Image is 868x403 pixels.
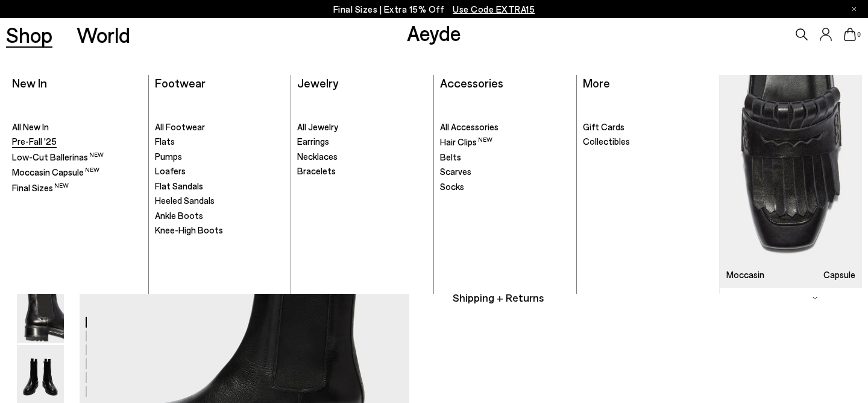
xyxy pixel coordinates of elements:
span: Navigate to /collections/ss25-final-sizes [453,4,535,14]
span: Belts [440,151,461,162]
a: 0 [844,28,856,41]
a: Belts [440,151,570,163]
p: Final Sizes | Extra 15% Off [333,2,535,17]
a: Moccasin Capsule [720,75,862,288]
span: Flat Sandals [155,180,203,191]
a: Socks [440,181,570,193]
a: New In [12,75,47,90]
img: Jack Chelsea Boots - Image 4 [17,280,64,343]
a: Aeyde [407,20,461,45]
span: Heeled Sandals [155,195,215,206]
span: Moccasin Capsule [12,167,99,177]
a: Pre-Fall '25 [12,136,142,148]
a: More [583,75,610,90]
a: World [77,24,130,45]
a: Collectibles [583,136,714,148]
span: Flats [155,136,175,147]
a: Flats [155,136,285,148]
span: Scarves [440,166,471,177]
span: Gift Cards [583,121,624,132]
a: Shop [6,24,52,45]
a: Knee-High Boots [155,224,285,236]
span: All Footwear [155,121,205,132]
span: Collectibles [583,136,630,147]
a: Bracelets [297,165,427,177]
h3: Capsule [823,270,855,279]
a: Earrings [297,136,427,148]
a: Low-Cut Ballerinas [12,151,142,163]
a: Ankle Boots [155,210,285,222]
a: Necklaces [297,151,427,163]
a: Final Sizes [12,182,142,194]
span: Hair Clips [440,136,492,147]
a: Jewelry [297,75,338,90]
span: Low-Cut Ballerinas [12,151,104,162]
span: Necklaces [297,151,338,162]
span: Earrings [297,136,329,147]
a: Accessories [440,75,503,90]
a: Flat Sandals [155,180,285,192]
a: Heeled Sandals [155,195,285,207]
a: All Footwear [155,121,285,133]
a: Moccasin Capsule [12,166,142,179]
span: Shipping + Returns [453,290,544,305]
a: All New In [12,121,142,133]
span: All Accessories [440,121,498,132]
h3: Moccasin [726,270,764,279]
span: All New In [12,121,49,132]
span: Loafers [155,165,186,176]
span: Ankle Boots [155,210,203,221]
img: Mobile_e6eede4d-78b8-4bd1-ae2a-4197e375e133_900x.jpg [720,75,862,288]
a: Loafers [155,165,285,177]
span: Final Sizes [12,182,69,193]
img: svg%3E [812,295,818,301]
span: 0 [856,31,862,38]
a: All Accessories [440,121,570,133]
span: Pumps [155,151,182,162]
span: Knee-High Boots [155,224,223,235]
a: All Jewelry [297,121,427,133]
a: Footwear [155,75,206,90]
a: Scarves [440,166,570,178]
a: Hair Clips [440,136,570,148]
span: Pre-Fall '25 [12,136,57,147]
span: Bracelets [297,165,336,176]
span: Socks [440,181,464,192]
a: Gift Cards [583,121,714,133]
a: Pumps [155,151,285,163]
span: All Jewelry [297,121,338,132]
